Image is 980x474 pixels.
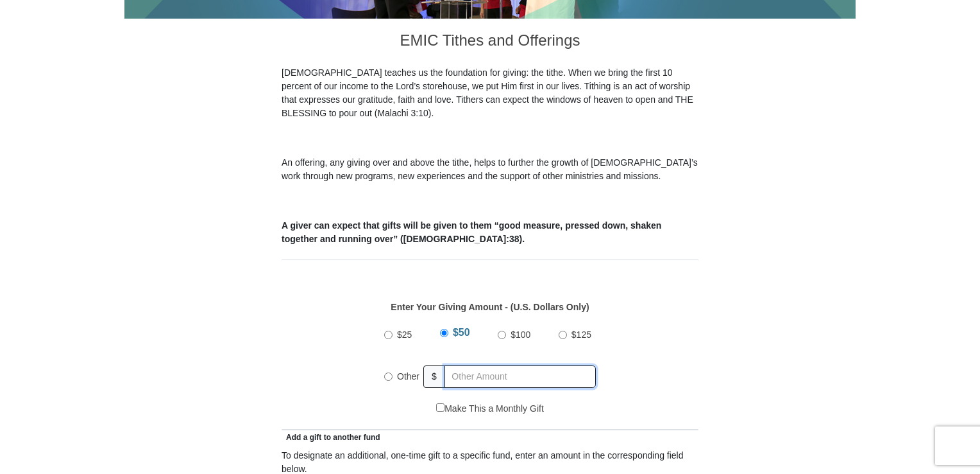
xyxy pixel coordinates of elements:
[282,220,661,244] b: A giver can expect that gifts will be given to them “good measure, pressed down, shaken together ...
[436,403,444,412] input: Make This a Monthly Gift
[282,66,698,120] p: [DEMOGRAPHIC_DATA] teaches us the foundation for giving: the tithe. When we bring the first 10 pe...
[511,329,530,340] span: $100
[282,156,698,183] p: An offering, any giving over and above the tithe, helps to further the growth of [DEMOGRAPHIC_DAT...
[282,433,380,442] span: Add a gift to another fund
[423,365,445,388] span: $
[391,302,589,312] strong: Enter Your Giving Amount - (U.S. Dollars Only)
[397,371,419,382] span: Other
[571,329,591,340] span: $125
[282,19,698,66] h3: EMIC Tithes and Offerings
[453,327,470,338] span: $50
[436,402,544,416] label: Make This a Monthly Gift
[444,365,596,388] input: Other Amount
[397,329,412,340] span: $25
